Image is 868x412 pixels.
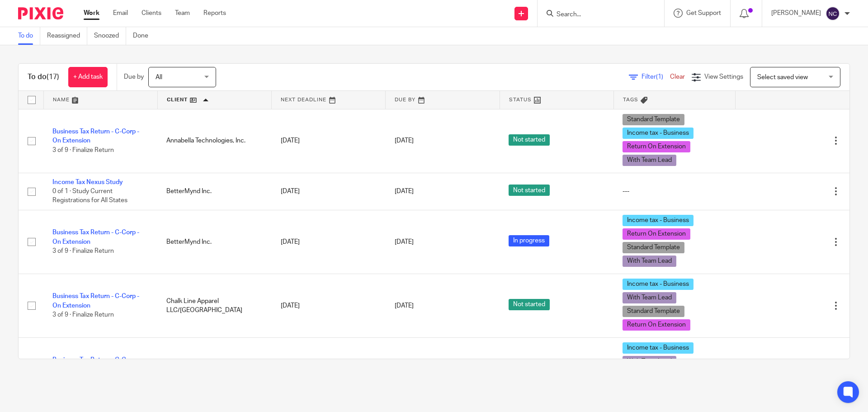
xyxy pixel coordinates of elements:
[18,27,40,45] a: To do
[52,248,114,254] span: 3 of 9 · Finalize Return
[623,319,690,331] span: Return On Extension
[623,187,726,196] div: ---
[52,357,139,372] a: Business Tax Return - C-Corp - On Extension
[272,109,386,173] td: [DATE]
[623,97,638,102] span: Tags
[18,7,63,19] img: Pixie
[52,312,114,318] span: 3 of 9 · Finalize Return
[113,9,128,18] a: Email
[656,74,663,80] span: (1)
[28,72,59,82] h1: To do
[175,9,190,18] a: Team
[157,274,271,337] td: Chalk Line Apparel LLC/[GEOGRAPHIC_DATA]
[623,279,693,290] span: Income tax - Business
[395,137,414,144] span: [DATE]
[623,215,693,226] span: Income tax - Business
[670,74,685,80] a: Clear
[52,179,123,185] a: Income Tax Nexus Study
[157,337,271,401] td: Cloudquery
[623,306,684,317] span: Standard Template
[84,9,99,18] a: Work
[157,210,271,274] td: BetterMynd Inc.
[157,173,271,210] td: BetterMynd Inc.
[52,229,139,245] a: Business Tax Return - C-Corp - On Extension
[509,235,549,246] span: In progress
[52,293,139,308] a: Business Tax Return - C-Corp - On Extension
[395,303,414,309] span: [DATE]
[704,74,743,80] span: View Settings
[272,274,386,337] td: [DATE]
[642,74,670,80] span: Filter
[757,74,808,81] span: Select saved view
[47,73,59,81] span: (17)
[47,27,87,45] a: Reassigned
[156,74,162,81] span: All
[272,210,386,274] td: [DATE]
[509,299,550,310] span: Not started
[623,342,693,354] span: Income tax - Business
[826,6,840,21] img: svg%3E
[124,72,144,81] p: Due by
[623,141,690,152] span: Return On Extension
[623,155,676,166] span: With Team Lead
[52,188,127,204] span: 0 of 1 · Study Current Registrations for All States
[272,173,386,210] td: [DATE]
[157,109,271,173] td: Annabella Technologies, Inc.
[142,9,161,18] a: Clients
[52,147,114,153] span: 3 of 9 · Finalize Return
[623,292,676,303] span: With Team Lead
[133,27,155,45] a: Done
[509,185,550,196] span: Not started
[272,337,386,401] td: [DATE]
[623,256,676,267] span: With Team Lead
[556,11,637,19] input: Search
[52,128,139,144] a: Business Tax Return - C-Corp - On Extension
[771,9,821,18] p: [PERSON_NAME]
[395,239,414,245] span: [DATE]
[623,114,684,125] span: Standard Template
[94,27,126,45] a: Snoozed
[68,67,108,87] a: + Add task
[509,134,550,146] span: Not started
[395,188,414,194] span: [DATE]
[623,128,693,139] span: Income tax - Business
[623,228,690,240] span: Return On Extension
[203,9,226,18] a: Reports
[686,10,721,16] span: Get Support
[623,242,684,253] span: Standard Template
[623,356,676,367] span: With Team Lead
